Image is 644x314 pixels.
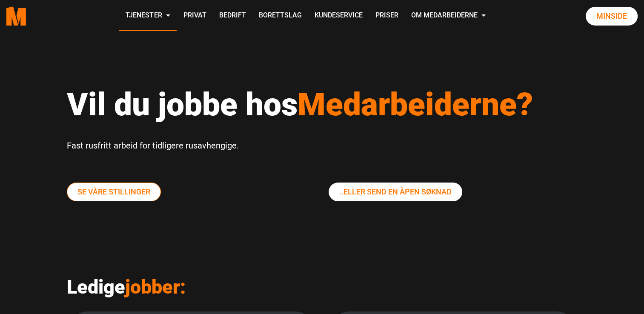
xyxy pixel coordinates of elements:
[586,7,638,26] a: Minside
[404,1,492,31] a: Om Medarbeiderne
[252,1,308,31] a: Borettslag
[308,1,369,31] a: Kundeservice
[329,183,462,201] a: ..eller send En Åpen søknad
[177,1,212,31] a: Privat
[212,1,252,31] a: Bedrift
[119,1,177,31] a: Tjenester
[125,276,186,298] span: jobber:
[67,276,578,299] h2: Ledige
[369,1,404,31] a: Priser
[67,138,578,153] p: Fast rusfritt arbeid for tidligere rusavhengige.
[298,86,533,123] span: Medarbeiderne?
[67,85,578,123] h1: Vil du jobbe hos
[67,183,161,201] a: Se våre stillinger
